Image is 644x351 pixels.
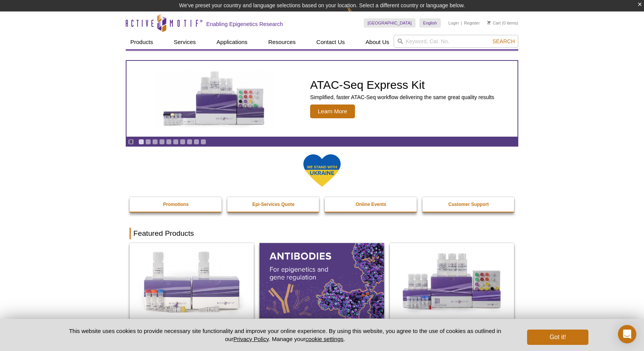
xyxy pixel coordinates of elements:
img: CUT&Tag-IT® Express Assay Kit [390,243,514,318]
h2: Featured Products [130,228,514,239]
a: Resources [264,35,301,49]
button: Got it! [527,330,588,345]
img: Your Cart [487,21,491,24]
button: cookie settings [306,336,343,342]
a: Toggle autoplay [128,139,134,145]
h2: ATAC-Seq Express Kit [310,79,494,91]
a: Go to slide 6 [173,139,179,145]
a: Online Events [325,197,417,212]
a: About Us [361,35,394,49]
strong: Promotions [163,202,189,207]
a: Go to slide 5 [166,139,172,145]
a: Go to slide 7 [180,139,186,145]
a: [GEOGRAPHIC_DATA] [364,18,416,28]
strong: Customer Support [449,202,489,207]
div: Open Intercom Messenger [618,325,636,343]
span: Learn More [310,104,355,118]
a: Applications [212,35,252,49]
img: All Antibodies [260,243,384,318]
a: Go to slide 10 [200,139,206,145]
a: Go to slide 2 [145,139,151,145]
a: Register [464,20,480,26]
li: (0 items) [487,18,518,28]
a: Go to slide 9 [194,139,199,145]
strong: Epi-Services Quote [252,202,294,207]
a: Go to slide 3 [152,139,158,145]
a: Promotions [130,197,222,212]
p: Simplified, faster ATAC-Seq workflow delivering the same great quality results [310,94,494,101]
a: Go to slide 4 [159,139,165,145]
input: Keyword, Cat. No. [394,35,518,48]
p: This website uses cookies to provide necessary site functionality and improve your online experie... [56,327,514,343]
a: Privacy Policy [233,336,269,342]
img: DNA Library Prep Kit for Illumina [130,243,254,318]
img: ATAC-Seq Express Kit [151,70,278,128]
a: Cart [487,20,501,26]
a: Go to slide 1 [138,139,144,145]
a: Products [126,35,158,49]
button: Search [490,38,517,45]
img: Change Here [347,6,367,24]
span: Search [493,38,515,44]
a: Services [169,35,200,49]
a: Go to slide 8 [187,139,192,145]
a: Contact Us [312,35,349,49]
a: Epi-Services Quote [227,197,320,212]
a: Customer Support [422,197,515,212]
article: ATAC-Seq Express Kit [127,61,517,137]
img: We Stand With Ukraine [303,153,341,188]
h2: Enabling Epigenetics Research [206,21,283,28]
a: ATAC-Seq Express Kit ATAC-Seq Express Kit Simplified, faster ATAC-Seq workflow delivering the sam... [127,61,517,137]
a: English [419,18,441,28]
a: Login [449,20,459,26]
strong: Online Events [356,202,386,207]
li: | [461,18,462,28]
